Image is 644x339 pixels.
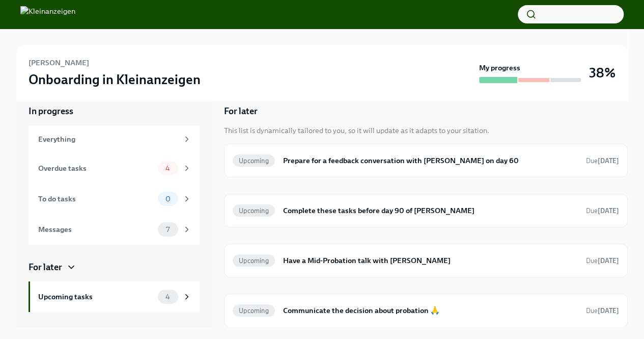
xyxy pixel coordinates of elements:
h6: [PERSON_NAME] [29,57,89,68]
div: Upcoming tasks [38,291,154,302]
span: Due [586,307,619,315]
h6: Complete these tasks before day 90 of [PERSON_NAME] [283,205,578,216]
span: January 30th, 2026 08:00 [586,306,619,316]
div: This list is dynamically tailored to you, so it will update as it adapts to your sitation. [224,125,489,136]
a: UpcomingCommunicate the decision about probation 🙏Due[DATE] [233,302,619,319]
img: Kleinanzeigen [20,6,75,22]
a: Upcoming tasks4 [29,281,200,312]
h3: 38% [589,64,615,82]
div: Messages [38,224,154,235]
strong: My progress [479,63,520,73]
span: Upcoming [233,207,275,215]
h6: Prepare for a feedback conversation with [PERSON_NAME] on day 60 [283,155,578,166]
strong: [DATE] [598,307,619,315]
span: 7 [160,226,176,233]
span: Due [586,157,619,165]
span: Upcoming [233,257,275,265]
a: In progress [29,105,200,117]
span: 4 [159,293,176,301]
span: 4 [159,165,176,172]
span: December 2nd, 2025 08:00 [586,256,619,266]
h5: For later [224,105,258,117]
span: 0 [159,195,177,203]
strong: [DATE] [598,207,619,215]
span: Due [586,207,619,215]
span: October 29th, 2025 08:00 [586,156,619,166]
div: For later [29,261,62,273]
a: UpcomingComplete these tasks before day 90 of [PERSON_NAME]Due[DATE] [233,202,619,219]
div: Everything [38,134,178,145]
a: For later [29,261,200,273]
strong: [DATE] [598,257,619,265]
h6: Have a Mid-Probation talk with [PERSON_NAME] [283,255,578,266]
strong: [DATE] [598,157,619,165]
a: UpcomingPrepare for a feedback conversation with [PERSON_NAME] on day 60Due[DATE] [233,152,619,169]
a: To do tasks0 [29,184,200,214]
span: November 2nd, 2025 08:00 [586,206,619,216]
span: Upcoming [233,307,275,315]
a: Overdue tasks4 [29,153,200,184]
a: UpcomingHave a Mid-Probation talk with [PERSON_NAME]Due[DATE] [233,252,619,269]
h6: Communicate the decision about probation 🙏 [283,305,578,316]
a: Messages7 [29,214,200,245]
span: Upcoming [233,157,275,165]
a: Everything [29,125,200,153]
h3: Onboarding in Kleinanzeigen [29,70,201,89]
div: To do tasks [38,193,154,204]
div: Overdue tasks [38,163,154,174]
span: Due [586,257,619,265]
